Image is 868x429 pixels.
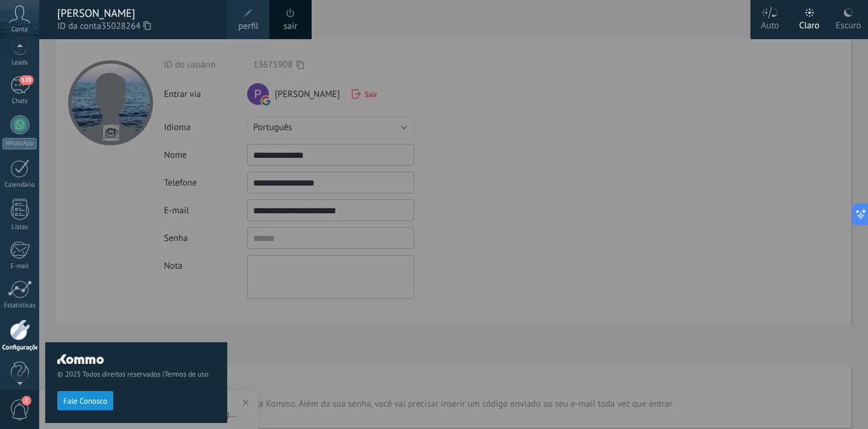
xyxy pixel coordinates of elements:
[19,75,33,85] span: 120
[2,344,37,352] div: Configurações
[22,396,31,406] span: 2
[2,138,37,149] div: WhatsApp
[2,181,37,189] div: Calendário
[799,8,820,39] div: Claro
[2,263,37,271] div: E-mail
[2,59,37,67] div: Leads
[164,370,208,379] a: Termos de uso
[2,98,37,105] div: Chats
[63,397,107,406] span: Fale Conosco
[57,396,113,405] a: Fale Conosco
[2,224,37,231] div: Listas
[835,8,861,39] div: Escuro
[57,370,215,379] span: © 2025 Todos direitos reservados |
[57,391,113,410] button: Fale Conosco
[284,20,298,33] a: sair
[11,26,28,34] span: Conta
[238,20,258,33] span: perfil
[2,302,37,310] div: Estatísticas
[57,7,215,20] div: [PERSON_NAME]
[761,8,779,39] div: Auto
[57,20,215,33] span: ID da conta
[101,20,151,33] span: 35028264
